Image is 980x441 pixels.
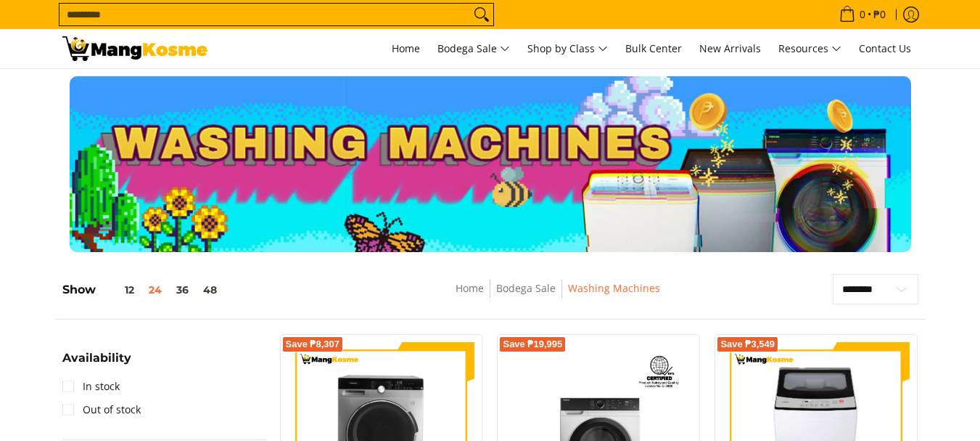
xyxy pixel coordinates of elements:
[392,41,420,55] span: Home
[503,340,562,349] span: Save ₱19,995
[384,29,427,68] a: Home
[62,352,131,375] summary: Open
[437,40,510,58] span: Bodega Sale
[618,29,689,68] a: Bulk Center
[520,29,615,68] a: Shop by Class
[350,280,765,312] nav: Breadcrumbs
[286,340,340,349] span: Save ₱8,307
[456,281,484,295] a: Home
[835,7,890,23] span: •
[196,284,224,296] button: 48
[62,36,207,61] img: Washing Machines l Mang Kosme: Home Appliances Warehouse Sale Partner
[96,284,141,296] button: 12
[692,29,768,68] a: New Arrivals
[62,283,224,297] h5: Show
[62,398,141,421] a: Out of stock
[720,340,775,349] span: Save ₱3,549
[857,9,868,20] span: 0
[625,41,682,55] span: Bulk Center
[222,29,918,68] nav: Main Menu
[859,41,911,55] span: Contact Us
[470,4,493,25] button: Search
[430,29,517,68] a: Bodega Sale
[852,29,918,68] a: Contact Us
[62,375,120,398] a: In stock
[699,41,761,55] span: New Arrivals
[527,40,608,58] span: Shop by Class
[778,40,841,58] span: Resources
[141,284,169,296] button: 24
[871,9,888,20] span: ₱0
[771,29,849,68] a: Resources
[568,281,660,295] a: Washing Machines
[62,352,131,364] span: Availability
[496,281,556,295] a: Bodega Sale
[169,284,196,296] button: 36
